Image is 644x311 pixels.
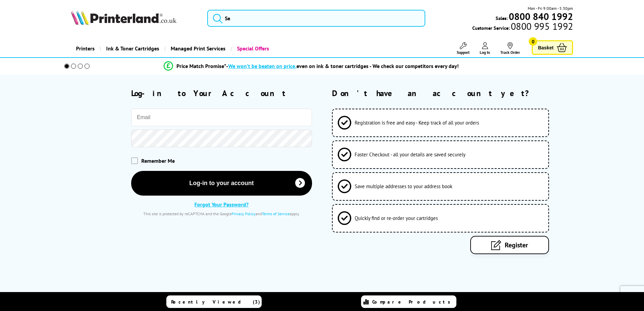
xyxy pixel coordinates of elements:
[228,63,296,69] span: We won’t be beaten on price,
[470,236,549,254] a: Register
[528,5,573,12] span: Mon - Fri 9:00am - 5:30pm
[361,295,456,308] a: Compare Products
[262,211,290,216] a: Terms of Service
[164,40,231,57] a: Managed Print Services
[71,40,100,57] a: Printers
[480,50,490,55] span: Log In
[166,295,262,308] a: Recently Viewed (3)
[141,157,175,164] span: Remember Me
[532,40,573,55] a: Basket 0
[194,201,248,208] a: Forgot Your Password?
[226,63,459,69] div: - even on ink & toner cartridges - We check our competitors every day!
[207,10,425,27] input: Se
[500,42,520,55] a: Track Order
[231,40,274,57] a: Special Offers
[472,23,573,31] span: Customer Service:
[480,42,490,55] a: Log In
[332,88,573,98] h2: Don't have an account yet?
[457,42,470,55] a: Support
[355,151,466,158] span: Faster Checkout - all your details are saved securely
[100,40,164,57] a: Ink & Toner Cartridges
[176,63,226,69] span: Price Match Promise*
[55,60,568,72] li: modal_Promise
[372,299,454,305] span: Compare Products
[355,183,452,190] span: Save multiple addresses to your address book
[355,119,479,126] span: Registration is free and easy - Keep track of all your orders
[232,211,256,216] a: Privacy Policy
[508,13,573,20] a: 0800 840 1992
[131,109,312,126] input: Email
[71,10,176,25] img: Printerland Logo
[538,43,553,52] span: Basket
[355,215,438,221] span: Quickly find or re-order your cartridges
[71,10,199,26] a: Printerland Logo
[106,40,159,57] span: Ink & Toner Cartridges
[131,211,312,216] div: This site is protected by reCAPTCHA and the Google and apply.
[510,23,573,29] span: 0800 995 1992
[457,50,470,55] span: Support
[131,171,312,196] button: Log-in to your account
[171,299,260,305] span: Recently Viewed (3)
[509,10,573,23] b: 0800 840 1992
[529,37,537,46] span: 0
[496,15,508,21] span: Sales:
[505,241,528,249] span: Register
[131,88,312,98] h2: Log-in to Your Account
